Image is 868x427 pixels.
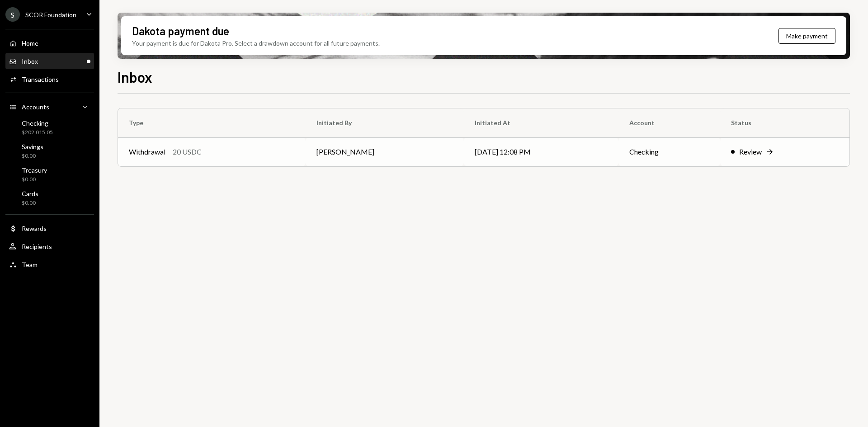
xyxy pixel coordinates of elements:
[720,108,849,137] th: Status
[22,39,38,47] div: Home
[5,256,94,272] a: Team
[739,146,762,157] div: Review
[22,143,43,150] div: Savings
[5,7,20,22] div: S
[5,99,94,115] a: Accounts
[22,261,38,268] div: Team
[306,108,464,137] th: Initiated By
[118,68,152,86] h1: Inbox
[22,199,38,207] div: $0.00
[5,53,94,69] a: Inbox
[618,137,720,166] td: Checking
[5,71,94,87] a: Transactions
[22,57,38,65] div: Inbox
[118,108,306,137] th: Type
[22,75,59,83] div: Transactions
[22,190,38,197] div: Cards
[22,176,47,183] div: $0.00
[22,103,49,111] div: Accounts
[306,137,464,166] td: [PERSON_NAME]
[129,146,165,157] div: Withdrawal
[464,137,618,166] td: [DATE] 12:08 PM
[5,117,94,138] a: Checking$202,015.05
[5,164,94,185] a: Treasury$0.00
[22,225,47,232] div: Rewards
[5,220,94,236] a: Rewards
[5,35,94,51] a: Home
[173,146,202,157] div: 20 USDC
[5,187,94,209] a: Cards$0.00
[22,119,53,127] div: Checking
[778,28,835,44] button: Make payment
[464,108,618,137] th: Initiated At
[5,238,94,254] a: Recipients
[22,152,43,160] div: $0.00
[5,140,94,162] a: Savings$0.00
[22,129,53,136] div: $202,015.05
[22,166,47,174] div: Treasury
[22,243,52,250] div: Recipients
[25,11,76,19] div: SCOR Foundation
[618,108,720,137] th: Account
[132,23,229,38] div: Dakota payment due
[132,38,380,48] div: Your payment is due for Dakota Pro. Select a drawdown account for all future payments.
